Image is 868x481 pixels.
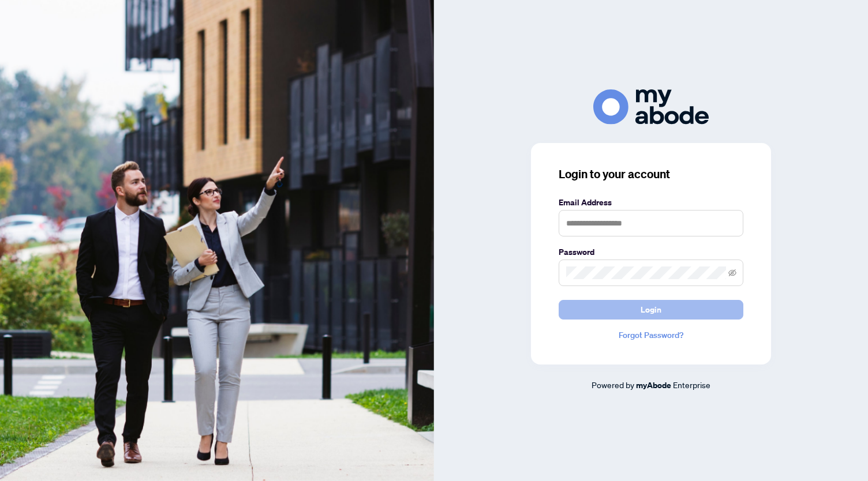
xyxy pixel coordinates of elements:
[636,379,671,392] a: myAbode
[728,269,736,277] span: eye-invisible
[673,379,710,390] span: Enterprise
[559,300,743,320] button: Login
[559,196,743,209] label: Email Address
[641,300,661,319] span: Login
[559,246,743,258] label: Password
[559,166,743,182] h3: Login to your account
[593,89,709,125] img: ma-logo
[559,329,743,341] a: Forgot Password?
[592,379,634,390] span: Powered by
